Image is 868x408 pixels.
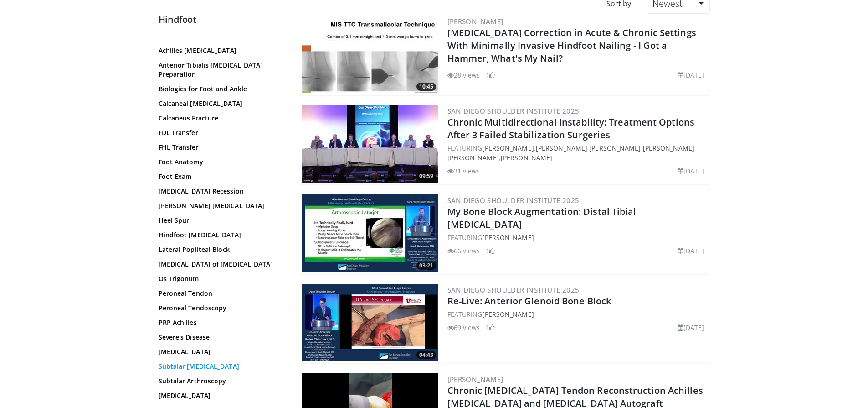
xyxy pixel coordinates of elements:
[159,318,282,327] a: PRP Achilles
[159,216,282,225] a: Heel Spur
[447,17,503,26] a: [PERSON_NAME]
[447,375,503,384] a: [PERSON_NAME]
[678,246,704,256] li: [DATE]
[302,194,438,272] a: 03:21
[678,323,704,332] li: [DATE]
[159,99,282,108] a: Calcaneal [MEDICAL_DATA]
[159,114,282,123] a: Calcaneus Fracture
[447,153,499,162] a: [PERSON_NAME]
[159,333,282,342] a: Severe's Disease
[482,233,534,242] a: [PERSON_NAME]
[447,323,480,332] li: 69 views
[159,303,282,313] a: Peroneal Tendoscopy
[447,295,611,307] a: Re-Live: Anterior Glenoid Bone Block
[302,16,438,93] a: 10:45
[536,144,587,152] a: [PERSON_NAME]
[159,201,282,210] a: [PERSON_NAME] [MEDICAL_DATA]
[416,351,436,359] span: 04:43
[159,172,282,181] a: Foot Exam
[447,196,580,205] a: San Diego Shoulder Institute 2025
[447,116,695,141] a: Chronic Multidirectional Instability: Treatment Options After 3 Failed Stabilization Surgeries
[447,309,708,319] div: FEATURING
[302,284,438,361] a: 04:43
[159,157,282,167] a: Foot Anatomy
[486,323,495,332] li: 1
[482,144,534,152] a: [PERSON_NAME]
[159,14,286,26] h2: Hindfoot
[447,70,480,80] li: 28 views
[447,233,708,242] div: FEATURING
[447,106,580,115] a: San Diego Shoulder Institute 2025
[159,377,282,386] a: Subtalar Arthroscopy
[302,105,438,183] img: 17f23c04-4813-491b-bcf5-1c3a0e23c03a.300x170_q85_crop-smart_upscale.jpg
[159,362,282,371] a: Subtalar [MEDICAL_DATA]
[302,105,438,183] a: 09:59
[159,143,282,152] a: FHL Transfer
[678,166,704,176] li: [DATE]
[447,166,480,176] li: 31 views
[678,70,704,80] li: [DATE]
[159,84,282,94] a: Biologics for Foot and Ankle
[447,246,480,256] li: 66 views
[447,143,708,162] div: FEATURING , , , , ,
[447,285,580,294] a: San Diego Shoulder Institute 2025
[302,284,438,361] img: 32a1af24-06a4-4440-a921-598d564ecb67.300x170_q85_crop-smart_upscale.jpg
[447,205,637,230] a: My Bone Block Augmentation: Distal Tibial [MEDICAL_DATA]
[159,61,282,79] a: Anterior Tibialis [MEDICAL_DATA] Preparation
[447,26,696,64] a: [MEDICAL_DATA] Correction in Acute & Chronic Settings With Minimally Invasive Hindfoot Nailing - ...
[159,46,282,55] a: Achilles [MEDICAL_DATA]
[486,70,495,80] li: 1
[159,289,282,298] a: Peroneal Tendon
[159,391,282,400] a: [MEDICAL_DATA]
[302,194,438,272] img: 5bffd304-e897-493b-bc55-286a48b743e3.300x170_q85_crop-smart_upscale.jpg
[482,310,534,319] a: [PERSON_NAME]
[159,128,282,137] a: FDL Transfer
[302,16,438,93] img: 7b238990-64d5-495c-bfd3-a01049b4c358.300x170_q85_crop-smart_upscale.jpg
[486,246,495,256] li: 1
[159,187,282,196] a: [MEDICAL_DATA] Recession
[643,144,694,152] a: [PERSON_NAME]
[159,230,282,240] a: Hindfoot [MEDICAL_DATA]
[159,245,282,254] a: Lateral Popliteal Block
[416,172,436,180] span: 09:59
[416,83,436,91] span: 10:45
[416,262,436,270] span: 03:21
[501,153,552,162] a: [PERSON_NAME]
[159,274,282,283] a: Os Trigonum
[159,347,282,356] a: [MEDICAL_DATA]
[589,144,641,152] a: [PERSON_NAME]
[159,260,282,269] a: [MEDICAL_DATA] of [MEDICAL_DATA]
